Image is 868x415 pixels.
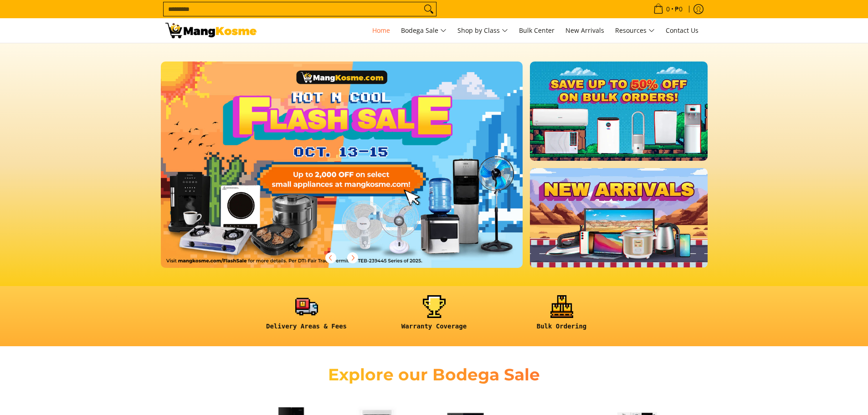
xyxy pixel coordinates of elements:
[372,26,390,35] span: Home
[565,26,604,35] span: New Arrivals
[666,26,699,35] span: Contact Us
[375,295,493,338] a: <h6><strong>Warranty Coverage</strong></h6>
[396,18,451,43] a: Bodega Sale
[266,18,703,43] nav: Main Menu
[651,4,685,14] span: •
[368,18,395,43] a: Home
[665,6,671,12] span: 0
[321,248,341,268] button: Previous
[519,26,555,35] span: Bulk Center
[561,18,609,43] a: New Arrivals
[165,23,257,38] img: Mang Kosme: Your Home Appliances Warehouse Sale Partner!
[503,295,621,338] a: <h6><strong>Bulk Ordering</strong></h6>
[661,18,703,43] a: Contact Us
[514,18,559,43] a: Bulk Center
[161,61,552,282] a: More
[673,6,684,12] span: ₱0
[401,25,447,36] span: Bodega Sale
[615,25,655,36] span: Resources
[453,18,513,43] a: Shop by Class
[302,364,566,385] h2: Explore our Bodega Sale
[611,18,659,43] a: Resources
[457,25,508,36] span: Shop by Class
[421,2,436,16] button: Search
[343,248,363,268] button: Next
[247,295,366,338] a: <h6><strong>Delivery Areas & Fees</strong></h6>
